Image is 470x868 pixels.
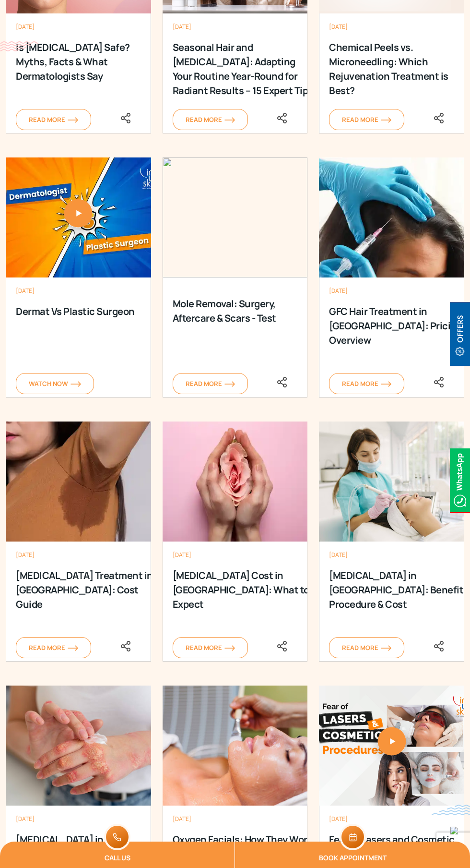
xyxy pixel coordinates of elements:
[16,373,94,394] a: Watch Now
[16,304,160,343] div: Dermat Vs Plastic Surgeon
[68,117,78,123] img: orange-arrow
[433,376,445,386] a: <div class="socialicons"><span class="close_share"><i class="fa fa-close"></i></span> <a href="ht...
[329,815,454,823] div: [DATE]
[276,112,288,124] img: share
[104,824,130,850] img: mobile-tel
[276,376,288,386] a: <div class="socialicons"><span class="close_share"><i class="fa fa-close"></i></span> <a href="ht...
[450,302,470,366] img: offerBt
[329,23,454,31] div: [DATE]
[186,115,235,124] span: Read More
[173,40,317,79] div: Seasonal Hair and [MEDICAL_DATA]: Adapting Your Routine Year-Round for Radiant Results – 15 Exper...
[173,23,298,31] div: [DATE]
[173,297,317,335] div: Mole Removal: Surgery, Aftercare & Scars - Test
[29,115,78,124] span: Read More
[450,448,470,512] img: Whatsappicon
[329,373,404,394] a: Read More
[329,551,454,559] div: [DATE]
[173,815,298,823] div: [DATE]
[16,637,91,658] a: Read More
[329,637,404,658] a: Read More
[16,40,160,79] div: Is [MEDICAL_DATA] Safe? Myths, Facts & What Dermatologists Say
[433,112,445,122] a: <div class="socialicons"><span class="close_share"><i class="fa fa-close"></i></span> <a href="ht...
[340,824,366,850] img: mobile-cal
[342,115,391,124] span: Read More
[173,373,248,394] a: Read More
[432,805,470,815] img: bluewave
[16,815,141,823] div: [DATE]
[329,109,404,130] a: Read Moreorange-arrow
[173,637,248,658] a: Read More
[16,23,141,31] div: [DATE]
[276,112,288,122] a: <div class="socialicons"><span class="close_share"><i class="fa fa-close"></i></span> <a href="ht...
[173,568,317,607] div: [MEDICAL_DATA] Cost in [GEOGRAPHIC_DATA]: What to Expect
[450,827,458,834] img: up-blue-arrow.svg
[276,640,288,651] a: <div class="socialicons"><span class="close_share"><i class="fa fa-close"></i></span> <a href="ht...
[450,474,470,485] a: Whatsappicon
[433,640,445,651] a: <div class="socialicons"><span class="close_share"><i class="fa fa-close"></i></span> <a href="ht...
[16,551,141,559] div: [DATE]
[120,640,131,651] a: <div class="socialicons"><span class="close_share"><i class="fa fa-close"></i></span> <a href="ht...
[224,117,235,123] img: orange-arrow
[329,287,454,295] div: [DATE]
[120,112,131,124] img: share
[381,117,391,123] img: orange-arrow
[16,287,141,295] div: [DATE]
[120,112,131,122] a: <div class="socialicons"><span class="close_share"><i class="fa fa-close"></i></span> <a href="ht...
[16,109,91,130] a: Read Moreorange-arrow
[433,112,445,124] img: share
[235,842,470,868] a: Book Appointment
[16,568,160,607] div: [MEDICAL_DATA] Treatment in [GEOGRAPHIC_DATA]: Cost Guide
[173,551,298,559] div: [DATE]
[70,381,81,387] img: orange-arrow.svg
[173,109,248,130] a: Read Moreorange-arrow
[29,379,81,388] span: Watch Now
